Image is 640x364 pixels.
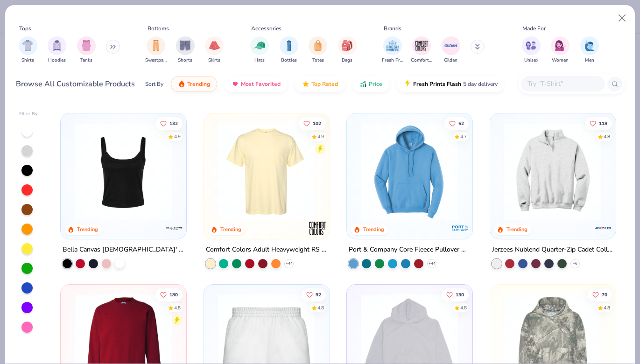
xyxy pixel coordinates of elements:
span: + 6 [573,260,577,266]
span: Bottles [281,57,297,64]
button: filter button [19,36,37,64]
div: filter for Totes [309,36,327,64]
button: Like [588,288,612,301]
div: 4.8 [604,304,610,311]
span: Hoodies [48,57,66,64]
button: filter button [205,36,224,64]
span: Sweatpants [145,57,167,64]
span: Skirts [208,57,220,64]
div: filter for Women [551,36,570,64]
div: filter for Hats [250,36,269,64]
img: Men Image [584,40,595,51]
img: Comfort Colors logo [308,218,326,237]
img: Shirts Image [22,40,33,51]
div: Port & Company Core Fleece Pullover Hooded Sweatshirt [349,244,471,255]
span: 5 day delivery [463,79,498,90]
img: Totes Image [313,40,323,51]
button: filter button [338,36,357,64]
div: 4.8 [604,133,610,140]
span: Men [585,57,594,64]
div: Bella Canvas [DEMOGRAPHIC_DATA]' Micro Ribbed Scoop Tank [63,244,184,255]
div: filter for Shorts [176,36,195,64]
img: 1593a31c-dba5-4ff5-97bf-ef7c6ca295f9 [356,122,463,220]
div: 4.8 [174,304,181,311]
span: Comfort Colors [411,57,432,64]
div: 4.8 [460,304,467,311]
button: Like [442,288,469,301]
span: 102 [313,121,321,126]
span: Top Rated [311,80,338,88]
div: filter for Skirts [205,36,224,64]
div: filter for Men [580,36,599,64]
button: filter button [145,36,167,64]
img: Bella + Canvas logo [165,218,183,237]
span: Bags [342,57,352,64]
button: filter button [580,36,599,64]
button: filter button [77,36,96,64]
span: Fresh Prints Flash [413,80,461,88]
img: f2707318-0607-4e9d-8b72-fe22b32ef8d9 [320,122,426,220]
img: Port & Company logo [451,218,470,237]
span: Totes [312,57,324,64]
input: Try "T-Shirt" [527,78,598,89]
button: Like [585,117,612,130]
div: filter for Shirts [19,36,37,64]
button: filter button [250,36,269,64]
span: Most Favorited [241,80,281,88]
button: Like [302,288,326,301]
button: Like [444,117,469,130]
img: TopRated.gif [302,80,309,88]
div: Accessories [251,24,281,33]
img: Jerzees logo [594,218,612,237]
span: 130 [456,292,464,297]
div: filter for Bags [338,36,357,64]
div: Bottoms [148,24,169,33]
span: Shirts [21,57,34,64]
button: filter button [522,36,541,64]
div: Brands [384,24,401,33]
img: trending.gif [178,80,185,88]
img: Gildan Image [444,39,458,53]
button: filter button [411,36,432,64]
div: Sort By [145,80,163,88]
div: filter for Unisex [522,36,541,64]
div: filter for Gildan [442,36,460,64]
span: Fresh Prints [382,57,403,64]
img: Tanks Image [81,40,91,51]
div: Browse All Customizable Products [16,78,135,90]
img: Skirts Image [209,40,220,51]
div: Comfort Colors Adult Heavyweight RS Pocket T-Shirt [206,244,328,255]
div: 4.9 [317,133,324,140]
button: Like [155,117,183,130]
div: Filter By [19,111,38,118]
span: Unisex [524,57,538,64]
div: Made For [522,24,546,33]
img: Fresh Prints Image [386,39,400,53]
span: 52 [458,121,464,126]
span: Shorts [178,57,192,64]
button: Like [155,288,183,301]
div: 4.8 [317,304,324,311]
button: Fresh Prints Flash5 day delivery [397,76,505,92]
img: Bottles Image [284,40,294,51]
div: 4.7 [460,133,467,140]
img: Unisex Image [526,40,536,51]
button: filter button [551,36,570,64]
span: Price [369,80,382,88]
img: Hats Image [254,40,265,51]
button: filter button [280,36,298,64]
button: filter button [309,36,327,64]
button: Trending [171,76,217,92]
span: 118 [599,121,607,126]
img: 8af284bf-0d00-45ea-9003-ce4b9a3194ad [70,122,176,220]
div: 4.9 [174,133,181,140]
span: 70 [602,292,607,297]
button: filter button [176,36,195,64]
button: filter button [442,36,460,64]
button: Most Favorited [225,76,288,92]
div: filter for Bottles [280,36,298,64]
div: filter for Fresh Prints [382,36,403,64]
img: Bags Image [342,40,352,51]
button: filter button [48,36,66,64]
img: Hoodies Image [52,40,62,51]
